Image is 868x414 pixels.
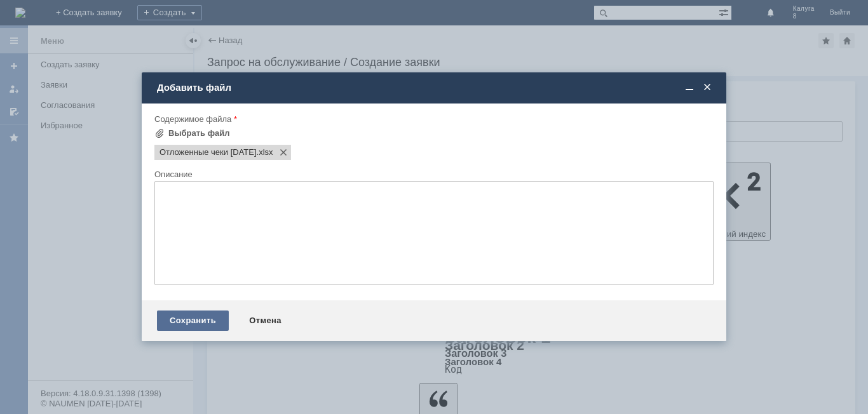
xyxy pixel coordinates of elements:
[701,82,714,93] span: Закрыть
[157,82,714,93] div: Добавить файл
[257,147,273,157] span: Отложенные чеки 11.10.2025 г..xlsx
[154,115,711,123] div: Содержимое файла
[159,147,257,157] span: Отложенные чеки 11.10.2025 г..xlsx
[168,128,230,138] div: Выбрать файл
[683,82,696,93] span: Свернуть (Ctrl + M)
[154,170,711,178] div: Описание
[5,5,186,36] div: Добрый вечер. Прошу удалить отложенные чеки во вложении. [GEOGRAPHIC_DATA].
